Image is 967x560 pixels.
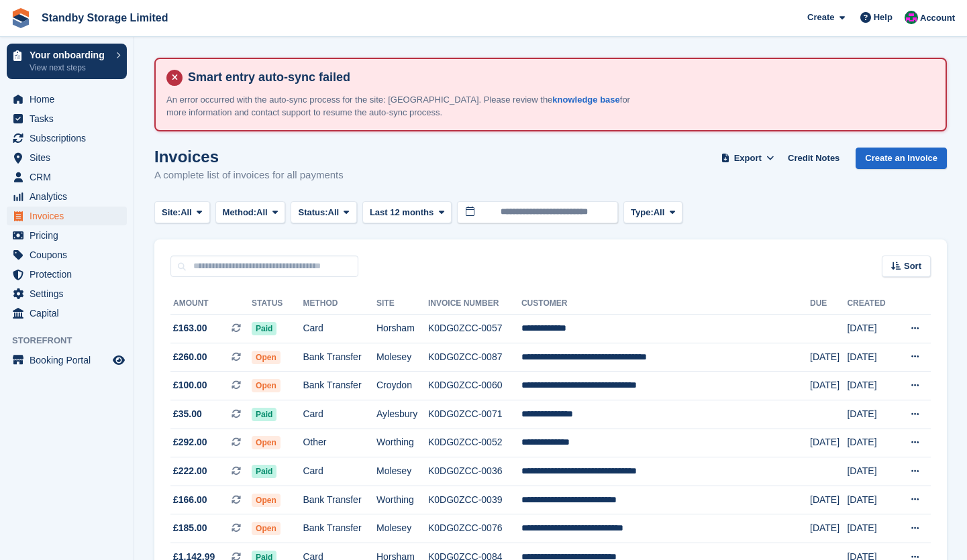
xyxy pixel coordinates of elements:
[7,148,127,167] a: menu
[11,8,31,28] img: stora-icon-8386f47178a22dfd0bd8f6a31ec36ba5ce8667c1dd55bd0f319d3a0aa187defe.svg
[847,429,895,457] td: [DATE]
[30,226,110,245] span: Pricing
[303,293,376,315] th: Method
[183,70,935,85] h4: Smart entry auto-sync failed
[252,322,276,335] span: Paid
[30,109,110,128] span: Tasks
[252,351,281,364] span: Open
[376,372,428,400] td: Croydon
[847,293,895,315] th: Created
[223,206,257,219] span: Method:
[215,201,286,223] button: Method: All
[30,168,110,186] span: CRM
[30,304,110,323] span: Capital
[428,293,521,315] th: Invoice Number
[30,148,110,167] span: Sites
[303,429,376,457] td: Other
[428,429,521,457] td: K0DG0ZCC-0052
[376,429,428,457] td: Worthing
[303,343,376,372] td: Bank Transfer
[905,11,918,24] img: Glenn Fisher
[170,293,252,315] th: Amount
[166,93,636,119] p: An error occurred with the auto-sync process for the site: [GEOGRAPHIC_DATA]. Please review the f...
[303,372,376,400] td: Bank Transfer
[428,315,521,343] td: K0DG0ZCC-0057
[173,521,207,535] span: £185.00
[173,378,207,392] span: £100.00
[874,11,893,24] span: Help
[36,7,173,29] a: Standby Storage Limited
[303,400,376,429] td: Card
[376,400,428,429] td: Aylesbury
[810,293,847,315] th: Due
[30,207,110,225] span: Invoices
[7,90,127,109] a: menu
[7,168,127,186] a: menu
[173,493,207,507] span: £166.00
[303,315,376,343] td: Card
[7,129,127,148] a: menu
[376,457,428,486] td: Molesey
[847,315,895,343] td: [DATE]
[370,206,434,219] span: Last 12 months
[552,95,619,105] a: knowledge base
[782,148,845,170] a: Credit Notes
[111,352,127,368] a: Preview store
[847,372,895,400] td: [DATE]
[252,436,281,449] span: Open
[807,11,834,24] span: Create
[734,152,762,165] span: Export
[623,201,682,223] button: Type: All
[7,226,127,245] a: menu
[30,351,110,370] span: Booking Portal
[154,148,344,166] h1: Invoices
[30,245,110,264] span: Coupons
[7,284,127,303] a: menu
[7,351,127,370] a: menu
[252,379,281,392] span: Open
[718,148,777,170] button: Export
[30,129,110,148] span: Subscriptions
[30,62,109,74] p: View next steps
[30,284,110,303] span: Settings
[847,514,895,543] td: [DATE]
[856,148,947,170] a: Create an Invoice
[847,457,895,486] td: [DATE]
[256,206,268,219] span: All
[810,372,847,400] td: [DATE]
[7,187,127,206] a: menu
[298,206,327,219] span: Status:
[154,168,344,183] p: A complete list of invoices for all payments
[252,408,276,421] span: Paid
[291,201,356,223] button: Status: All
[162,206,181,219] span: Site:
[252,522,281,535] span: Open
[303,457,376,486] td: Card
[173,321,207,335] span: £163.00
[847,400,895,429] td: [DATE]
[631,206,654,219] span: Type:
[810,514,847,543] td: [DATE]
[847,343,895,372] td: [DATE]
[376,293,428,315] th: Site
[328,206,340,219] span: All
[252,293,303,315] th: Status
[428,486,521,514] td: K0DG0ZCC-0039
[428,457,521,486] td: K0DG0ZCC-0036
[810,343,847,372] td: [DATE]
[920,11,955,25] span: Account
[173,350,207,364] span: £260.00
[173,435,207,449] span: £292.00
[181,206,192,219] span: All
[12,334,134,347] span: Storefront
[521,293,810,315] th: Customer
[7,265,127,284] a: menu
[7,304,127,323] a: menu
[30,187,110,206] span: Analytics
[904,260,921,273] span: Sort
[376,343,428,372] td: Molesey
[376,315,428,343] td: Horsham
[810,429,847,457] td: [DATE]
[7,207,127,225] a: menu
[428,372,521,400] td: K0DG0ZCC-0060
